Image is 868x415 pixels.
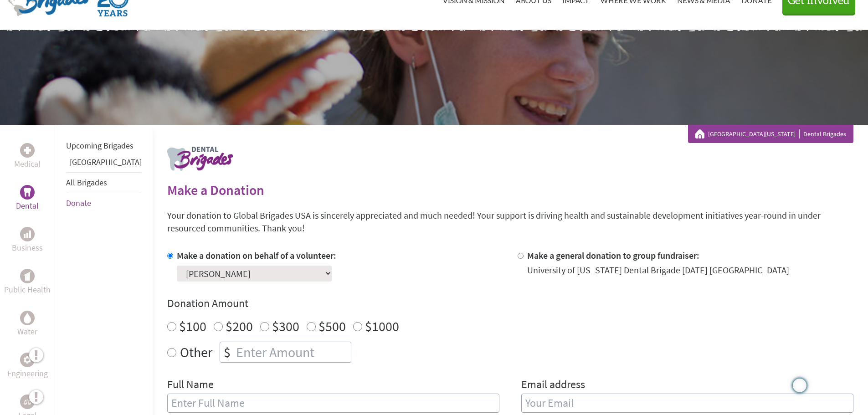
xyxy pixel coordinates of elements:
a: Upcoming Brigades [66,140,134,151]
li: Upcoming Brigades [66,136,142,156]
label: $100 [179,318,206,335]
p: Business [12,241,43,254]
img: Engineering [24,356,31,364]
h2: Make a Donation [167,182,853,198]
div: Engineering [20,353,35,367]
a: EngineeringEngineering [7,353,48,380]
p: Dental [16,200,39,212]
input: Your Email [521,394,853,413]
div: Medical [20,143,35,158]
p: Engineering [7,367,48,380]
img: Water [24,313,31,323]
li: All Brigades [66,172,142,193]
label: Make a general donation to group fundraiser: [527,250,699,261]
img: Public Health [24,272,31,281]
a: All Brigades [66,177,107,188]
img: logo-dental.png [167,147,233,171]
a: Donate [66,198,91,208]
div: Public Health [20,269,35,283]
div: University of [US_STATE] Dental Brigade [DATE] [GEOGRAPHIC_DATA] [527,264,789,277]
div: Water [20,311,35,325]
img: Dental [24,188,31,196]
input: Enter Full Name [167,394,499,413]
img: Medical [24,147,31,154]
a: Public HealthPublic Health [4,269,51,296]
img: Legal Empowerment [24,399,31,405]
div: Dental Brigades [695,129,846,138]
label: $300 [272,318,299,335]
label: $500 [318,318,346,335]
label: Full Name [167,377,214,394]
p: Public Health [4,283,51,296]
p: Your donation to Global Brigades USA is sincerely appreciated and much needed! Your support is dr... [167,209,853,235]
a: MedicalMedical [14,143,41,170]
label: $200 [226,318,253,335]
li: Guatemala [66,156,142,172]
div: Dental [20,185,35,200]
div: $ [220,342,234,362]
a: BusinessBusiness [12,227,43,254]
p: Water [17,325,37,338]
label: $1000 [365,318,399,335]
div: Business [20,227,35,241]
p: Medical [14,158,41,170]
label: Email address [521,377,585,394]
img: Business [24,231,31,238]
a: [GEOGRAPHIC_DATA] [70,157,142,167]
div: Legal Empowerment [20,395,35,409]
label: Other [180,342,212,363]
input: Enter Amount [234,342,351,362]
li: Donate [66,193,142,213]
label: Make a donation on behalf of a volunteer: [177,250,336,261]
a: DentalDental [16,185,39,212]
h4: Donation Amount [167,296,853,311]
a: [GEOGRAPHIC_DATA][US_STATE] [708,129,800,138]
a: WaterWater [17,311,37,338]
